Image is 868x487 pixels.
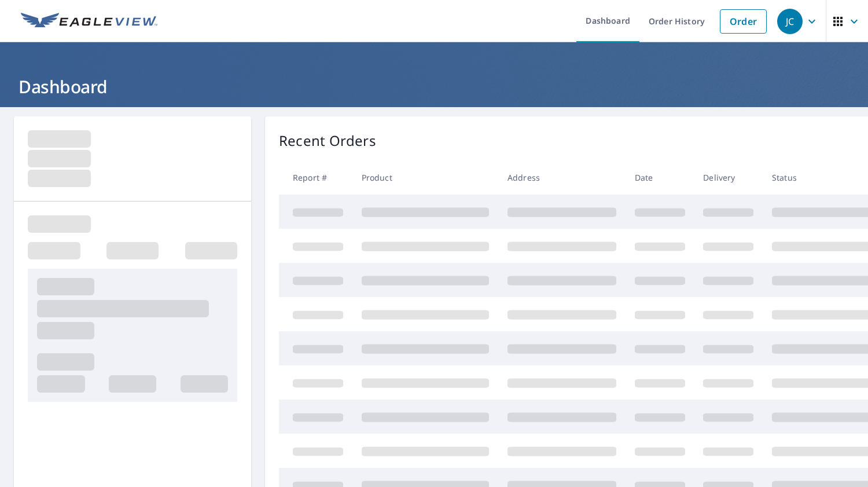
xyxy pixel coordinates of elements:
th: Date [626,160,694,195]
a: Order [720,9,767,34]
th: Product [352,160,498,195]
th: Delivery [694,160,763,195]
th: Report # [279,160,352,195]
p: Recent Orders [279,130,376,151]
div: JC [777,9,803,34]
img: EV Logo [21,13,157,30]
h1: Dashboard [14,75,854,98]
th: Address [498,160,626,195]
